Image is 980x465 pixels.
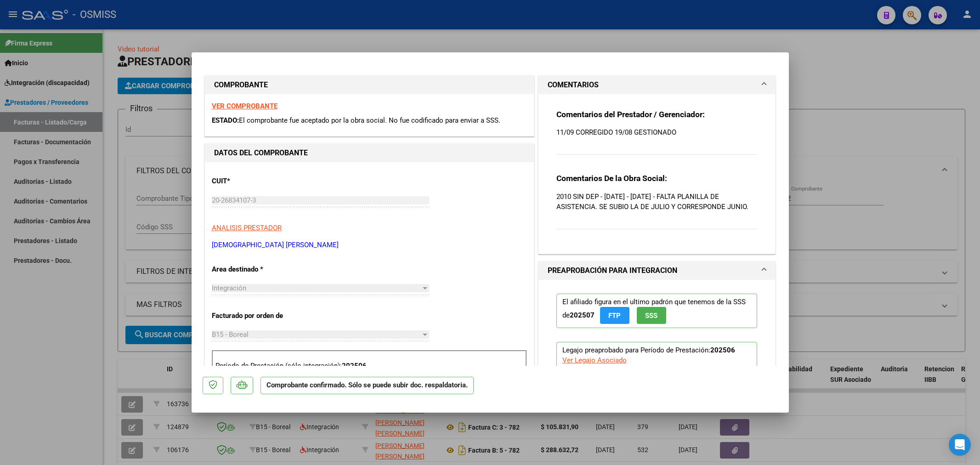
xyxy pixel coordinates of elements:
p: Comprobante confirmado. Sólo se puede subir doc. respaldatoria. [261,377,474,395]
p: [DEMOGRAPHIC_DATA] [PERSON_NAME] [212,240,527,250]
p: Período de Prestación (sólo integración): [215,361,523,371]
strong: 202506 [710,346,735,354]
span: SSS [645,312,657,320]
span: Integración [212,284,246,292]
div: Open Intercom Messenger [949,434,971,456]
p: El afiliado figura en el ultimo padrón que tenemos de la SSS de [556,294,758,328]
strong: DATOS DEL COMPROBANTE [214,148,308,157]
button: SSS [637,307,666,324]
div: Ver Legajo Asociado [562,355,627,365]
h1: COMENTARIOS [548,79,599,91]
span: B15 - Boreal [212,330,249,339]
strong: COMPROBANTE [214,80,268,89]
strong: 202506 [342,362,367,370]
span: El comprobante fue aceptado por la obra social. No fue codificado para enviar a SSS. [239,116,500,125]
div: COMENTARIOS [538,94,776,253]
span: FTP [608,312,621,320]
p: Facturado por orden de [212,311,306,321]
mat-expansion-panel-header: PREAPROBACIÓN PARA INTEGRACION [538,261,776,280]
a: VER COMPROBANTE [212,102,278,110]
span: ANALISIS PRESTADOR [212,224,282,232]
strong: Comentarios De la Obra Social: [556,174,667,183]
p: CUIT [212,176,306,187]
h1: PREAPROBACIÓN PARA INTEGRACION [548,265,677,276]
p: 11/09 CORREGIDO 19/08 GESTIONADO [556,127,758,137]
button: FTP [600,307,629,324]
strong: Comentarios del Prestador / Gerenciador: [556,110,705,119]
span: ESTADO: [212,116,239,125]
p: Area destinado * [212,264,306,275]
p: 2010 SIN DEP - [DATE] - [DATE] - FALTA PLANILLA DE ASISTENCIA. SE SUBIO LA DE JULIO Y CORRESPONDE... [556,192,758,212]
mat-expansion-panel-header: COMENTARIOS [538,76,776,94]
strong: 202507 [570,311,595,319]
